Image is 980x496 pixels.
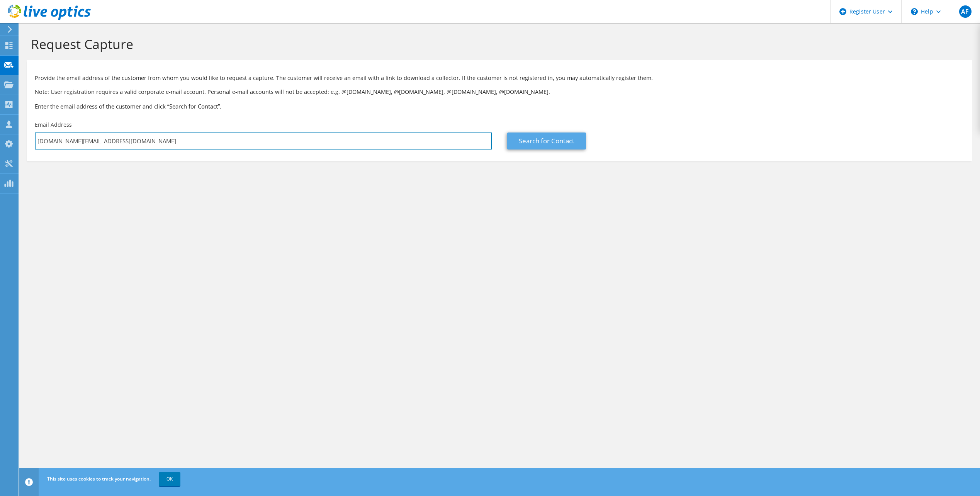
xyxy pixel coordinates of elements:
[35,88,965,96] p: Note: User registration requires a valid corporate e-mail account. Personal e-mail accounts will ...
[47,476,151,482] span: This site uses cookies to track your navigation.
[35,121,72,129] label: Email Address
[959,5,972,18] span: AF
[159,472,180,486] a: OK
[911,8,918,15] svg: \n
[507,132,586,149] a: Search for Contact
[35,102,965,110] h3: Enter the email address of the customer and click “Search for Contact”.
[31,36,965,52] h1: Request Capture
[35,74,965,82] p: Provide the email address of the customer from whom you would like to request a capture. The cust...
